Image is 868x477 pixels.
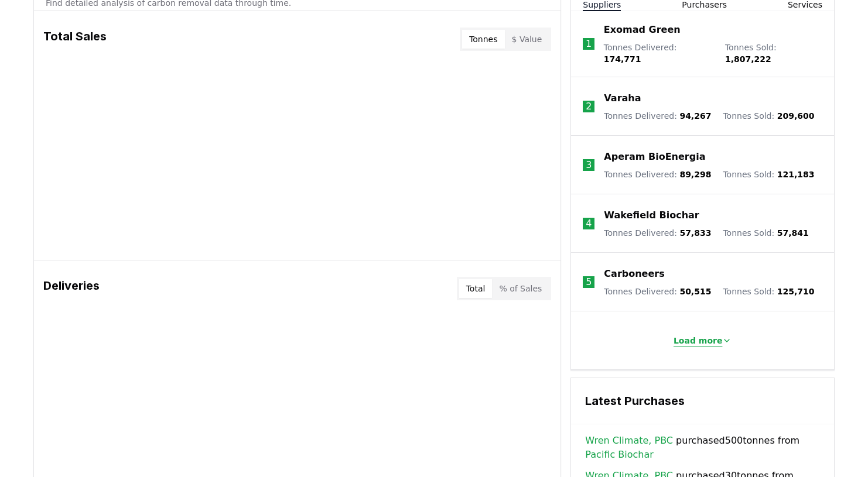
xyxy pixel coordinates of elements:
p: 4 [586,217,592,231]
p: Tonnes Sold : [723,169,814,180]
button: $ Value [505,30,549,49]
h3: Latest Purchases [585,392,820,410]
p: Load more [674,335,723,346]
a: Wakefield Biochar [604,208,699,222]
span: 174,771 [604,54,641,64]
p: Tonnes Delivered : [604,227,711,239]
span: 57,841 [777,228,809,238]
button: Total [459,279,493,298]
p: Tonnes Delivered : [604,110,711,122]
button: Load more [664,329,741,352]
button: % of Sales [492,279,549,298]
span: 57,833 [679,228,711,238]
a: Wren Climate, PBC [585,434,673,448]
p: 5 [586,275,592,289]
span: 1,807,222 [725,54,771,64]
button: Tonnes [462,30,504,49]
p: Tonnes Sold : [723,286,814,297]
p: 2 [586,99,592,114]
a: Varaha [604,91,641,105]
span: 125,710 [777,287,815,296]
a: Aperam BioEnergia [604,150,705,164]
p: Tonnes Sold : [723,227,808,239]
p: Tonnes Delivered : [604,169,711,180]
span: 89,298 [679,170,711,179]
a: Pacific Biochar [585,448,653,462]
span: 121,183 [777,170,815,179]
p: Tonnes Sold : [725,42,822,65]
span: 209,600 [777,111,815,121]
a: Exomad Green [604,23,681,37]
h3: Total Sales [43,28,107,51]
span: purchased 500 tonnes from [585,434,820,462]
p: 1 [586,37,592,51]
p: Tonnes Delivered : [604,286,711,297]
h3: Deliveries [43,277,100,300]
span: 94,267 [679,111,711,121]
span: 50,515 [679,287,711,296]
a: Carboneers [604,267,664,281]
p: Tonnes Delivered : [604,42,713,65]
p: 3 [586,158,592,172]
p: Tonnes Sold : [723,110,814,122]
